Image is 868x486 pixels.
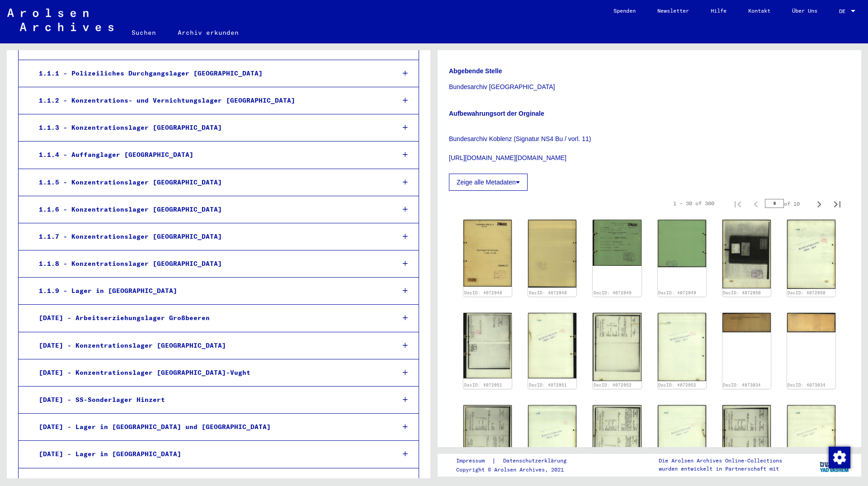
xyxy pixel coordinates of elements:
p: Die Arolsen Archives Online-Collections [659,457,782,465]
img: 001.jpg [593,220,641,266]
div: 1.1.8 - Konzentrationslager [GEOGRAPHIC_DATA] [32,255,388,273]
a: DocID: 4072952 [594,382,632,387]
a: Suchen [121,22,167,43]
div: 1.1.9 - Lager in [GEOGRAPHIC_DATA] [32,282,388,300]
div: 1.1.6 - Konzentrationslager [GEOGRAPHIC_DATA] [32,201,388,218]
div: of 10 [765,199,810,208]
a: DocID: 4072950 [788,290,826,295]
b: Aufbewahrungsort der Orginale [449,110,544,117]
a: DocID: 4072949 [594,290,632,295]
img: 001.jpg [463,313,512,378]
img: 001.jpg [722,313,771,332]
a: DocID: 4073034 [723,382,761,387]
a: DocID: 4072949 [658,290,696,295]
p: Bundesarchiv [GEOGRAPHIC_DATA] [449,82,850,92]
div: [DATE] - Lager in [GEOGRAPHIC_DATA] und [GEOGRAPHIC_DATA] [32,418,388,436]
img: 001.jpg [722,220,771,288]
div: [DATE] - Konzentrationslager [GEOGRAPHIC_DATA]-Vught [32,364,388,382]
img: 002.jpg [787,405,835,474]
div: 1.1.3 - Konzentrationslager [GEOGRAPHIC_DATA] [32,119,388,137]
img: 001.jpg [593,313,641,381]
button: Zeige alle Metadaten [449,174,528,191]
img: 002.jpg [528,220,576,287]
div: [DATE] - Lager in [GEOGRAPHIC_DATA] [32,445,388,463]
img: yv_logo.png [818,453,852,476]
button: Last page [828,194,846,212]
div: 1.1.2 - Konzentrations- und Vernichtungslager [GEOGRAPHIC_DATA] [32,92,388,109]
div: 1.1.1 - Polizeiliches Durchgangslager [GEOGRAPHIC_DATA] [32,65,388,82]
a: Archiv erkunden [167,22,250,43]
div: | [456,456,577,466]
img: 001.jpg [463,220,512,287]
div: 1.1.5 - Konzentrationslager [GEOGRAPHIC_DATA] [32,174,388,191]
div: [DATE] - SS-Sonderlager Hinzert [32,391,388,409]
button: Next page [810,194,828,212]
img: Zustimmung ändern [829,447,850,468]
img: 002.jpg [787,313,835,332]
span: DE [839,8,849,14]
a: Datenschutzerklärung [496,456,577,466]
a: DocID: 4072951 [464,382,502,387]
img: 002.jpg [658,220,706,267]
b: Abgebende Stelle [449,67,502,75]
a: DocID: 4072952 [658,382,696,387]
img: 002.jpg [528,313,576,379]
img: 002.jpg [658,405,706,474]
p: Copyright © Arolsen Archives, 2021 [456,466,577,474]
a: Impressum [456,456,492,466]
button: First page [729,194,747,212]
div: 1 – 30 of 300 [673,199,714,208]
a: DocID: 4072951 [529,382,567,387]
a: DocID: 4073034 [788,382,826,387]
div: [DATE] - Arbeitserziehungslager Großbeeren [32,309,388,327]
img: Arolsen_neg.svg [7,9,113,31]
div: 1.1.7 - Konzentrationslager [GEOGRAPHIC_DATA] [32,228,388,245]
img: 001.jpg [463,405,512,474]
a: DocID: 4072948 [529,290,567,295]
img: 002.jpg [658,313,706,381]
div: Zustimmung ändern [828,446,850,468]
p: wurden entwickelt in Partnerschaft mit [659,465,782,473]
img: 001.jpg [593,405,641,474]
div: [DATE] - Konzentrationslager [GEOGRAPHIC_DATA] [32,337,388,354]
button: Previous page [747,194,765,212]
div: 1.1.4 - Auffanglager [GEOGRAPHIC_DATA] [32,146,388,164]
img: 001.jpg [722,405,771,474]
img: 002.jpg [528,405,576,474]
a: DocID: 4072950 [723,290,761,295]
p: Bundesarchiv Koblenz (Signatur NS4 Bu / vorl. 11) [URL][DOMAIN_NAME][DOMAIN_NAME] [449,125,850,163]
img: 002.jpg [787,220,835,289]
a: DocID: 4072948 [464,290,502,295]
